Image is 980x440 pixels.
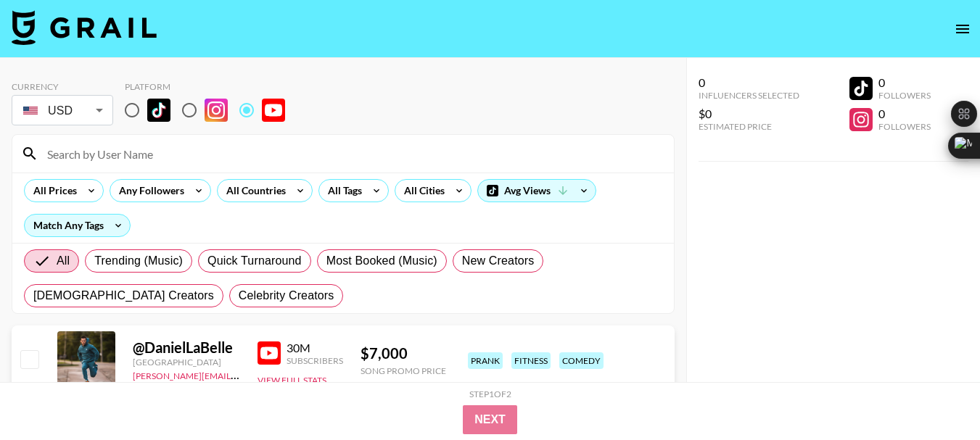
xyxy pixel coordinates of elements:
span: All [57,252,70,270]
img: Grail Talent [12,10,157,45]
div: 30M [287,341,343,355]
div: Avg Views [478,180,596,202]
div: Estimated Price [699,121,799,132]
div: @ DanielLaBelle [133,339,240,357]
div: Subscribers [287,355,343,366]
img: TikTok [147,99,170,122]
div: Currency [12,81,113,92]
span: Most Booked (Music) [326,252,437,270]
div: Step 1 of 2 [469,389,511,399]
img: Instagram [205,99,228,122]
div: 0 [699,75,799,90]
div: USD [15,98,110,123]
img: YouTube [262,99,285,122]
div: Followers [878,90,931,101]
div: prank [468,352,503,369]
button: View Full Stats [258,375,326,386]
div: Match Any Tags [25,215,130,236]
span: [DEMOGRAPHIC_DATA] Creators [33,287,214,304]
div: Song Promo Price [361,365,446,376]
div: 0 [878,75,931,90]
div: Influencers Selected [699,90,799,101]
div: fitness [511,352,551,369]
div: All Cities [395,180,448,202]
div: Followers [878,121,931,132]
a: [PERSON_NAME][EMAIL_ADDRESS][DOMAIN_NAME] [133,368,347,381]
button: open drawer [948,14,977,43]
span: Trending (Music) [94,252,183,270]
div: 0 [878,107,931,121]
div: comedy [559,352,604,369]
div: $0 [699,107,799,121]
div: [GEOGRAPHIC_DATA] [133,357,240,368]
iframe: Drift Widget Chat Controller [907,368,963,423]
input: Search by User Name [38,142,665,165]
span: Celebrity Creators [239,287,334,304]
div: Platform [125,81,297,92]
div: All Countries [218,180,289,202]
span: New Creators [462,252,535,270]
div: $ 7,000 [361,344,446,362]
span: Quick Turnaround [207,252,302,270]
img: YouTube [258,341,281,365]
div: All Tags [319,180,365,202]
div: All Prices [25,180,80,202]
div: Any Followers [110,180,187,202]
button: Next [463,405,517,434]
